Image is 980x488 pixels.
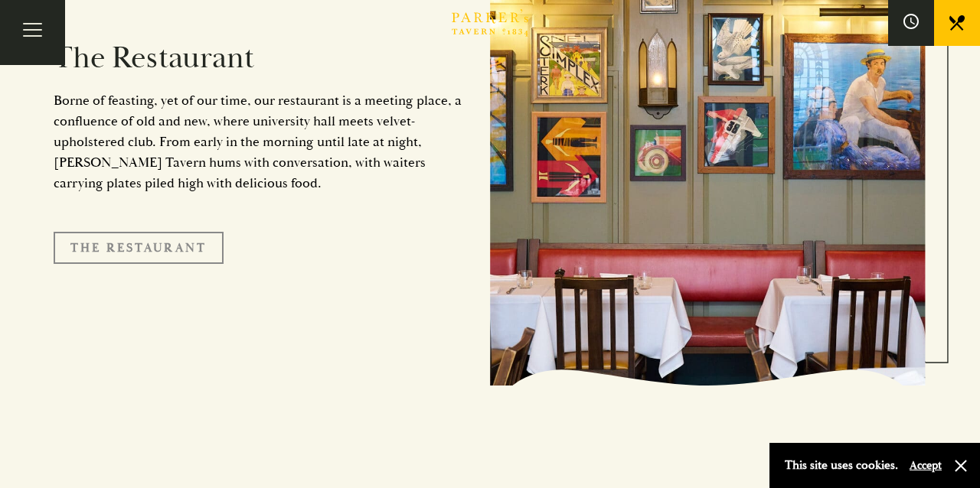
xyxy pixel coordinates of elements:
p: This site uses cookies. [785,454,898,477]
h2: The Restaurant [54,40,467,76]
button: Accept [910,458,942,473]
p: Borne of feasting, yet of our time, our restaurant is a meeting place, a confluence of old and ne... [54,90,467,194]
a: The Restaurant [54,232,224,264]
button: Close and accept [953,458,969,473]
